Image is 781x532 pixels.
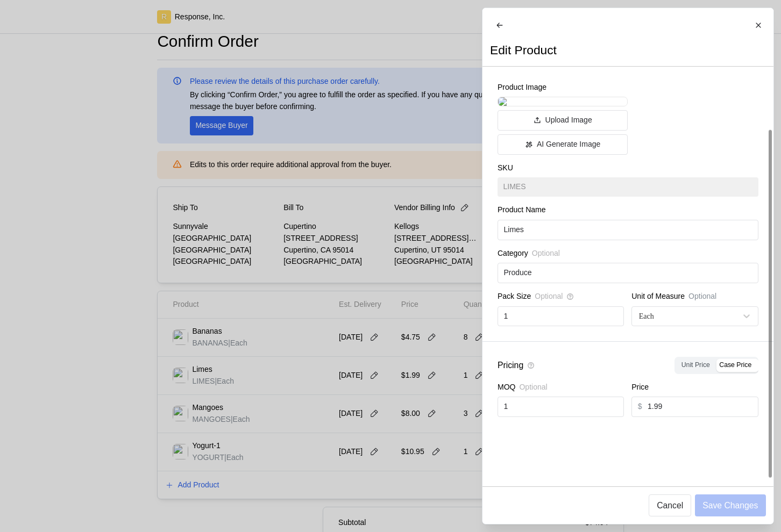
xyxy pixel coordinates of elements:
p: Unit of Measure [631,291,685,303]
h2: Edit Product [490,42,557,59]
button: AI Generate Image [498,134,628,155]
input: Enter Pack Size [503,307,617,326]
div: Pack Size [498,291,624,306]
input: Enter MOQ [503,397,617,416]
div: Price [631,382,758,397]
div: MOQ [498,382,624,397]
span: Case Price [719,361,751,369]
div: Category [498,248,758,263]
div: SKU [498,162,758,178]
button: Cancel [649,494,691,516]
input: Enter product category [503,263,752,283]
input: Enter Price [648,397,752,416]
span: Unit Price [681,361,709,369]
div: Product Name [498,204,758,220]
p: Cancel [657,499,683,512]
input: Enter Product Name [503,220,752,240]
span: Optional [531,248,559,260]
p: $ [637,401,642,413]
button: Upload Image [498,110,628,131]
p: AI Generate Image [536,139,600,150]
p: Optional [688,291,716,303]
span: Optional [519,382,547,393]
p: Pricing [498,358,523,372]
p: Upload Image [545,114,592,126]
p: Product Image [498,82,628,94]
span: Optional [535,291,563,303]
